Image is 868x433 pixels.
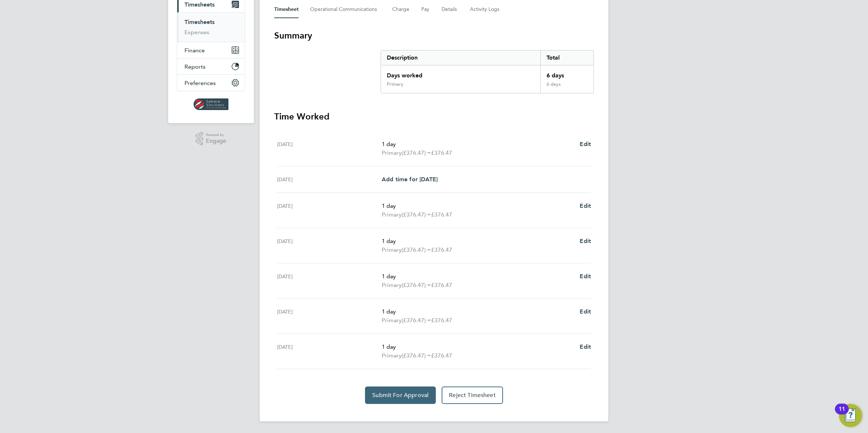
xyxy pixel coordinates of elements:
span: (£376.47) = [402,317,431,324]
a: Edit [580,202,591,210]
div: 6 days [540,81,593,93]
div: [DATE] [277,307,382,325]
button: Finance [177,42,245,58]
button: Activity Logs [470,1,500,18]
span: Edit [580,343,591,350]
div: Summary [381,50,594,93]
a: Expenses [184,29,209,36]
span: £376.47 [431,246,452,253]
span: Primary [382,316,402,325]
button: Submit For Approval [365,387,436,404]
span: £376.47 [431,211,452,218]
button: Reject Timesheet [442,387,503,404]
div: [DATE] [277,175,382,184]
a: Edit [580,237,591,246]
span: £376.47 [431,149,452,156]
button: Pay [421,1,430,18]
section: Timesheet [274,30,594,404]
div: Description [381,50,540,65]
a: Go to home page [177,98,245,110]
a: Edit [580,140,591,149]
span: Powered by [206,132,226,138]
div: Total [540,50,593,65]
span: Reports [184,63,206,70]
span: Preferences [184,80,216,86]
a: Add time for [DATE] [382,175,438,184]
span: Edit [580,141,591,147]
div: Primary [387,81,403,87]
img: spheresolutions-logo-retina.png [194,98,229,110]
h3: Time Worked [274,111,594,122]
span: (£376.47) = [402,282,431,288]
p: 1 day [382,140,574,149]
a: Edit [580,272,591,281]
h3: Summary [274,30,594,41]
span: £376.47 [431,317,452,324]
span: (£376.47) = [402,352,431,359]
p: 1 day [382,202,574,210]
span: Add time for [DATE] [382,176,438,183]
div: [DATE] [277,272,382,290]
div: 6 days [540,65,593,81]
p: 1 day [382,343,574,351]
div: [DATE] [277,140,382,157]
p: 1 day [382,307,574,316]
span: Edit [580,273,591,280]
span: Timesheets [184,1,215,8]
div: Timesheets [177,12,245,42]
span: Edit [580,238,591,244]
a: Edit [580,343,591,351]
span: (£376.47) = [402,149,431,156]
div: [DATE] [277,237,382,254]
span: Finance [184,47,205,54]
span: (£376.47) = [402,246,431,253]
a: Powered byEngage [196,132,227,146]
button: Preferences [177,75,245,91]
button: Reports [177,58,245,74]
div: [DATE] [277,343,382,360]
span: Engage [206,138,226,144]
div: [DATE] [277,202,382,219]
span: Edit [580,202,591,209]
button: Details [442,1,458,18]
span: Primary [382,210,402,219]
span: Primary [382,149,402,157]
div: 11 [839,409,845,418]
a: Edit [580,307,591,316]
button: Open Resource Center, 11 new notifications [839,404,862,427]
a: Timesheets [184,19,215,25]
span: Primary [382,351,402,360]
span: Reject Timesheet [449,392,496,399]
p: 1 day [382,272,574,281]
span: £376.47 [431,352,452,359]
span: (£376.47) = [402,211,431,218]
span: £376.47 [431,282,452,288]
button: Timesheet [274,1,299,18]
p: 1 day [382,237,574,246]
span: Submit For Approval [372,392,429,399]
button: Charge [392,1,410,18]
span: Primary [382,281,402,290]
div: Days worked [381,65,540,81]
span: Edit [580,308,591,315]
span: Primary [382,246,402,254]
button: Operational Communications [310,1,381,18]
